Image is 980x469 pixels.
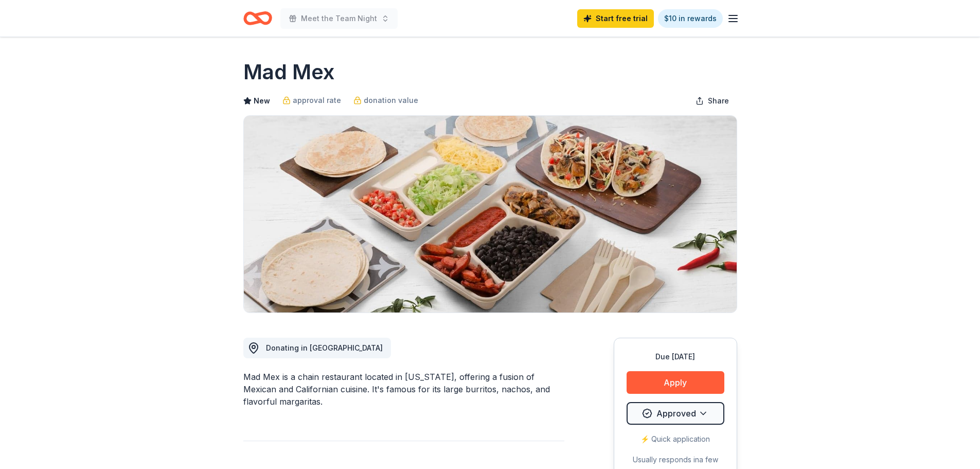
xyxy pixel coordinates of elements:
a: $10 in rewards [658,9,723,28]
span: Donating in [GEOGRAPHIC_DATA] [266,343,383,352]
button: Meet the Team Night [280,8,398,29]
button: Share [687,91,737,111]
span: Approved [656,407,696,420]
span: Meet the Team Night [301,12,377,25]
span: New [254,95,270,107]
a: Home [243,6,272,30]
button: Apply [627,371,724,394]
a: donation value [353,94,418,107]
a: approval rate [282,94,341,107]
img: Image for Mad Mex [244,116,737,312]
div: ⚡️ Quick application [627,433,724,445]
span: approval rate [293,94,341,107]
button: Approved [627,402,724,425]
span: donation value [364,94,418,107]
div: Mad Mex is a chain restaurant located in [US_STATE], offering a fusion of Mexican and Californian... [243,371,564,408]
div: Due [DATE] [627,351,724,363]
a: Start free trial [577,9,654,28]
h1: Mad Mex [243,58,334,86]
span: Share [708,95,729,107]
